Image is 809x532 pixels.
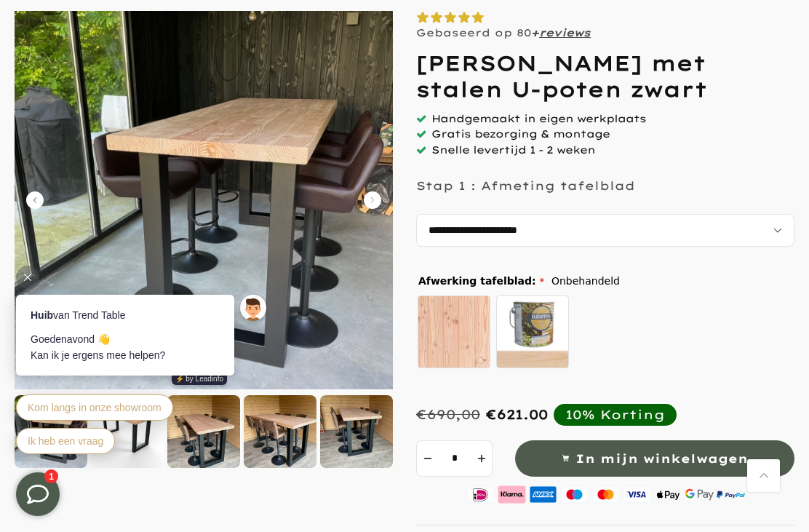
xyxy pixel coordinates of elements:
[565,407,665,423] div: 10% Korting
[1,225,285,472] iframe: bot-iframe
[416,440,438,477] button: decrement
[416,214,794,247] select: autocomplete="off"
[431,127,610,140] span: Gratis bezorging & montage
[486,406,548,423] span: €621.00
[431,143,595,156] span: Snelle levertijd 1 - 2 weken
[416,26,591,39] p: Gebaseerd op 80
[418,276,544,286] span: Afwerking tafelblad:
[747,459,780,492] a: Terug naar boven
[551,272,620,290] span: Onbehandeld
[320,395,393,468] img: Douglas bartafel met stalen U-poten zwart
[15,11,393,389] img: Douglas bartafel met stalen U-poten zwart gepoedercoat
[416,178,635,193] p: Stap 1 : Afmeting tafelblad
[531,26,539,39] strong: +
[575,448,748,469] span: In mijn winkelwagen
[1,458,74,531] iframe: toggle-frame
[431,112,646,125] span: Handgemaakt in eigen werkplaats
[416,50,794,103] h1: [PERSON_NAME] met stalen U-poten zwart
[364,191,381,209] button: Carousel Next Arrow
[438,440,471,477] input: Quantity
[539,26,591,39] a: reviews
[26,191,44,209] button: Carousel Back Arrow
[515,440,794,477] button: In mijn winkelwagen
[416,406,480,423] div: €690,00
[471,440,493,477] button: increment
